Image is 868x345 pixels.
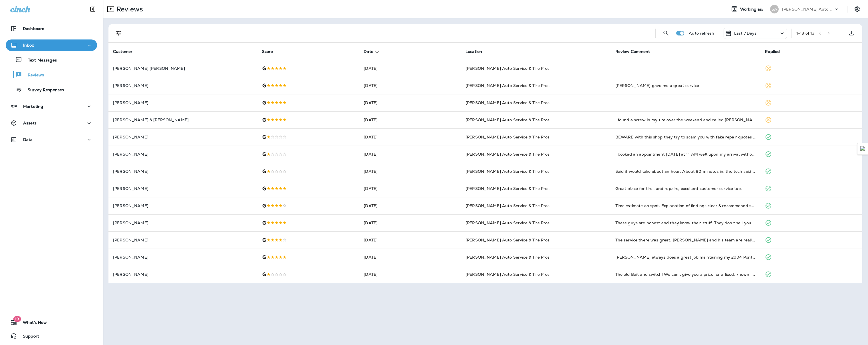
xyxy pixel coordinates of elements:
[6,117,97,129] button: Assets
[113,100,253,105] p: [PERSON_NAME]
[466,169,549,174] span: [PERSON_NAME] Auto Service & Tire Pros
[6,134,97,145] button: Data
[615,168,756,174] div: Said it would take about an hour. About 90 minutes in, the tech said the tires could not be eligi...
[615,186,756,191] div: Great place for tires and repairs, excellent customer service too.
[615,117,756,123] div: I found a screw in my tire over the weekend and called Sullivan's first thing Monday morning. Adr...
[734,31,757,35] p: Last 7 Days
[466,152,549,157] span: [PERSON_NAME] Auto Service & Tire Pros
[466,255,549,260] span: [PERSON_NAME] Auto Service & Tire Pros
[6,23,97,34] button: Dashboard
[615,237,756,243] div: The service there was great. Adrian and his team are really good at what they do. Thank You
[466,220,549,225] span: [PERSON_NAME] Auto Service & Tire Pros
[359,163,461,180] td: [DATE]
[615,220,756,226] div: These guys are honest and they know their stuff. They don't sell you stuff you don't need and the...
[23,121,37,125] p: Assets
[860,146,865,151] img: Detect Auto
[466,203,549,208] span: [PERSON_NAME] Auto Service & Tire Pros
[22,88,64,93] p: Survey Responses
[466,117,549,122] span: [PERSON_NAME] Auto Service & Tire Pros
[466,272,549,277] span: [PERSON_NAME] Auto Service & Tire Pros
[740,7,764,12] span: Working as:
[262,49,281,54] span: Score
[364,49,381,54] span: Date
[22,58,57,63] p: Text Messages
[6,330,97,342] button: Support
[113,49,132,54] span: Customer
[6,54,97,66] button: Text Messages
[689,31,714,35] p: Auto refresh
[359,180,461,197] td: [DATE]
[113,238,253,242] p: [PERSON_NAME]
[113,186,253,191] p: [PERSON_NAME]
[113,66,253,71] p: [PERSON_NAME] [PERSON_NAME]
[113,203,253,208] p: [PERSON_NAME]
[364,49,373,54] span: Date
[359,266,461,283] td: [DATE]
[466,134,549,140] span: [PERSON_NAME] Auto Service & Tire Pros
[359,77,461,94] td: [DATE]
[846,27,857,39] button: Export as CSV
[113,221,253,225] p: [PERSON_NAME]
[615,151,756,157] div: I booked an appointment on Friday at 11 AM well upon my arrival without any phone call I was told...
[466,186,549,191] span: [PERSON_NAME] Auto Service & Tire Pros
[113,169,253,174] p: [PERSON_NAME]
[466,66,549,71] span: [PERSON_NAME] Auto Service & Tire Pros
[22,73,44,78] p: Reviews
[17,334,39,341] span: Support
[6,39,97,51] button: Inbox
[113,49,140,54] span: Customer
[466,100,549,105] span: [PERSON_NAME] Auto Service & Tire Pros
[359,94,461,111] td: [DATE]
[765,49,780,54] span: Replied
[113,255,253,259] p: [PERSON_NAME]
[262,49,273,54] span: Score
[782,7,833,11] p: [PERSON_NAME] Auto Service & Tire Pros
[359,231,461,249] td: [DATE]
[765,49,787,54] span: Replied
[114,5,143,13] p: Reviews
[359,249,461,266] td: [DATE]
[359,214,461,231] td: [DATE]
[796,31,814,35] div: 1 - 13 of 13
[113,83,253,88] p: [PERSON_NAME]
[466,49,482,54] span: Location
[466,237,549,243] span: [PERSON_NAME] Auto Service & Tire Pros
[660,27,672,39] button: Search Reviews
[85,3,101,15] button: Collapse Sidebar
[6,69,97,81] button: Reviews
[23,26,45,31] p: Dashboard
[615,271,756,277] div: The old Bait and switch! We can't give you a price for a fixed, known repair until I brought it i...
[615,134,756,140] div: BEWARE with this shop they try to scam you with fake repair quotes and deny you service if you do...
[113,27,124,39] button: Filters
[466,83,549,88] span: [PERSON_NAME] Auto Service & Tire Pros
[359,111,461,128] td: [DATE]
[615,83,756,88] div: Luis gave me a great service
[113,135,253,139] p: [PERSON_NAME]
[852,4,862,14] button: Settings
[23,104,43,109] p: Marketing
[615,49,650,54] span: Review Comment
[113,272,253,277] p: [PERSON_NAME]
[466,49,490,54] span: Location
[113,118,253,122] p: [PERSON_NAME] & [PERSON_NAME]
[359,128,461,146] td: [DATE]
[23,137,33,142] p: Data
[359,60,461,77] td: [DATE]
[17,320,47,327] span: What's New
[359,197,461,214] td: [DATE]
[13,316,21,322] span: 19
[615,203,756,209] div: Time estimate on spot. Explanation of findings clear & recommened service explained.
[23,43,34,47] p: Inbox
[6,84,97,96] button: Survey Responses
[359,146,461,163] td: [DATE]
[615,49,658,54] span: Review Comment
[113,152,253,156] p: [PERSON_NAME]
[6,317,97,328] button: 19What's New
[6,101,97,112] button: Marketing
[770,5,779,13] div: SA
[615,254,756,260] div: Sullivans always does a great job maintaining my 2004 Pontiac Vibe. I take my car there for all m...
